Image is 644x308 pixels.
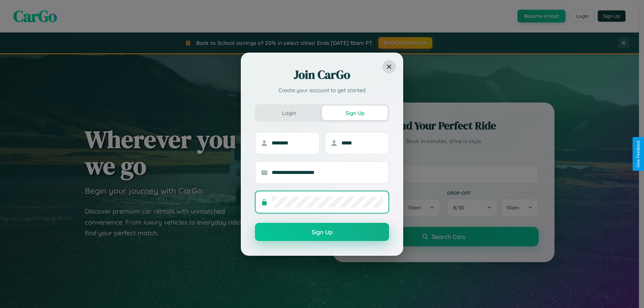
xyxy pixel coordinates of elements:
[255,86,389,94] p: Create your account to get started
[255,223,389,241] button: Sign Up
[322,106,388,120] button: Sign Up
[255,67,389,83] h2: Join CarGo
[256,106,322,120] button: Login
[636,140,641,168] div: Give Feedback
